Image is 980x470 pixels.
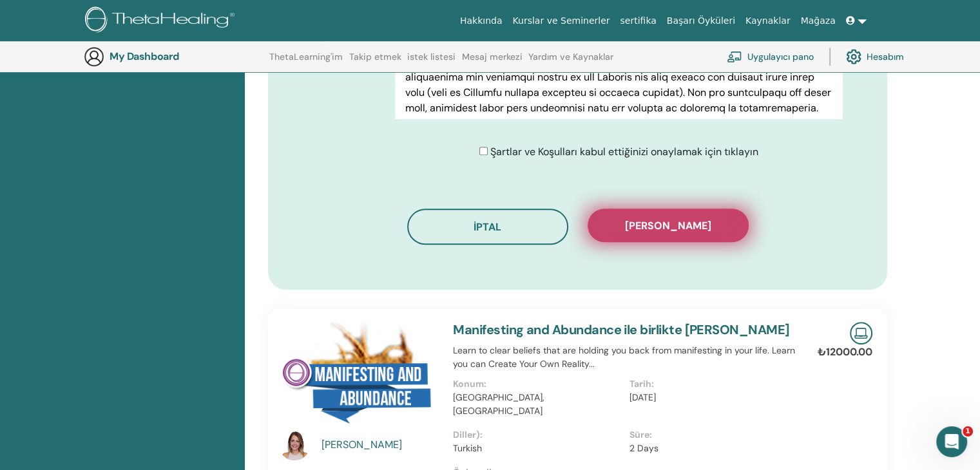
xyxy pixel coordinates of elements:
[453,344,805,371] p: Learn to clear beliefs that are holding you back from manifesting in your life. Learn you can Cre...
[407,209,568,245] button: İptal
[453,442,621,455] p: Turkish
[846,42,904,71] a: Hesabım
[850,322,872,344] img: Live Online Seminar
[279,429,310,460] img: default.jpg
[740,9,796,33] a: Kaynaklar
[507,9,615,33] a: Kurslar ve Seminerler
[453,321,789,338] a: Manifesting and Abundance ile birlikte [PERSON_NAME]
[727,42,814,71] a: Uygulayıcı pano
[629,391,798,404] p: [DATE]
[269,52,343,72] a: ThetaLearning'im
[727,51,742,62] img: chalkboard-teacher.svg
[588,209,749,242] button: [PERSON_NAME]
[453,428,621,442] p: Diller):
[963,426,973,437] span: 1
[462,52,523,72] a: Mesaj merkezi
[615,9,661,33] a: sertifika
[629,428,798,442] p: Süre:
[349,52,401,72] a: Takip etmek
[846,46,861,68] img: cog.svg
[625,219,711,232] span: [PERSON_NAME]
[629,442,798,455] p: 2 Days
[322,437,441,453] a: [PERSON_NAME]
[279,322,437,433] img: Manifesting and Abundance
[84,46,104,67] img: generic-user-icon.jpg
[110,50,238,62] h3: My Dashboard
[490,145,758,158] span: Şartlar ve Koşulları kabul ettiğinizi onaylamak için tıklayın
[629,377,798,391] p: Tarih:
[453,377,621,391] p: Konum:
[936,426,967,457] iframe: Intercom live chat
[528,52,613,72] a: Yardım ve Kaynaklar
[407,52,456,72] a: istek listesi
[453,391,621,418] p: [GEOGRAPHIC_DATA], [GEOGRAPHIC_DATA]
[818,344,872,360] p: ₺12000.00
[455,9,508,33] a: Hakkında
[795,9,840,33] a: Mağaza
[662,9,740,33] a: Başarı Öyküleri
[474,220,501,234] span: İptal
[85,6,239,35] img: logo.png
